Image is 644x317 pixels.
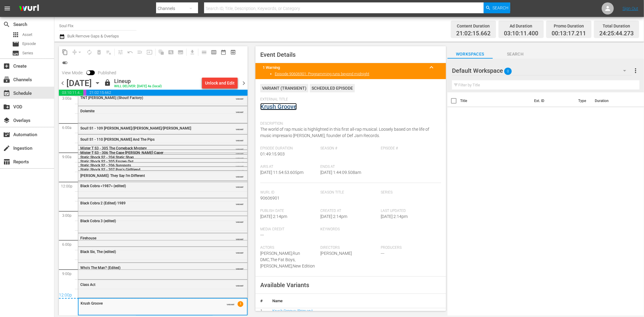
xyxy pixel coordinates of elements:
[80,283,95,287] span: Class Act
[381,190,438,195] span: Series
[260,51,296,58] span: Event Details
[263,65,424,70] title: 1 Warning
[260,121,438,126] span: Description:
[236,265,244,270] span: VARIANT
[125,47,135,57] span: Revert to Primary Episode
[80,184,126,188] span: Black Cobra <1987> (edited)
[260,227,318,232] span: Media Credit
[504,65,512,78] span: 0
[3,76,10,83] span: Channels
[236,173,244,178] span: VARIANT
[460,92,530,109] th: Title
[227,301,235,306] span: VARIANT
[381,214,408,219] span: [DATE] 2:14pm
[456,30,491,37] span: 21:02:15.662
[59,293,248,299] div: 12:00p
[321,190,378,195] span: Season Title
[632,67,639,74] span: more_vert
[236,249,244,254] span: VARIANT
[104,79,111,86] span: lock
[424,60,439,75] button: keyboard_arrow_up
[575,92,591,109] th: Type
[260,97,438,102] span: External Title
[85,47,94,57] span: Loop Content
[80,126,191,130] span: Soul! S1 - 109 [PERSON_NAME]/[PERSON_NAME]/[PERSON_NAME]
[260,209,318,213] span: Publish Date
[209,47,219,57] span: Week Calendar View
[66,34,119,38] span: Bulk Remove Gaps & Overlaps
[255,308,268,314] td: 1
[114,78,162,85] div: Lineup
[81,301,103,306] span: Krush Groove
[260,196,280,200] span: 90606901
[260,165,318,169] span: Airs At
[260,170,303,175] span: [DATE] 11:54:53.605pm
[484,2,510,13] button: Search
[80,146,147,150] span: Mister T S3 - 305 The Comeback Mystery
[236,183,244,188] span: VARIANT
[599,30,634,37] span: 24:25:44.273
[456,22,491,30] div: Content Duration
[428,64,435,71] span: keyboard_arrow_up
[240,79,248,87] span: chevron_right
[185,46,197,58] span: Download as CSV
[321,227,378,232] span: Keywords
[4,5,11,12] span: menu
[493,50,538,58] span: Search
[381,245,438,250] span: Producers
[260,84,308,92] div: VARIANT ( TRANSIENT )
[80,266,120,270] span: Who's The Man? (Edited)
[3,117,10,124] span: Overlays
[260,146,318,151] span: Episode Duration
[86,90,248,96] span: 21:02:15.662
[591,92,628,109] th: Duration
[3,62,10,70] span: Create
[236,200,244,205] span: VARIANT
[260,214,287,219] span: [DATE] 2:14pm
[22,41,36,47] span: Episode
[260,232,264,237] span: ---
[62,60,68,66] span: toggle_on
[220,49,226,55] span: date_range_outlined
[236,235,244,240] span: VARIANT
[197,46,209,58] span: Day Calendar View
[381,251,384,256] span: ---
[236,218,244,223] span: VARIANT
[599,22,634,30] div: Total Duration
[12,50,19,57] span: Series
[94,47,104,57] span: Select an event to delete
[321,214,348,219] span: [DATE] 2:14pm
[80,159,133,164] span: Static Shock S2 - 205 Frozen Out
[219,47,228,57] span: Month Calendar View
[321,209,378,213] span: Created At
[310,84,355,92] div: Scheduled Episode
[166,47,176,57] span: Create Search Block
[211,49,217,55] span: calendar_view_week_outlined
[632,63,639,78] button: more_vert
[80,174,145,178] span: [PERSON_NAME]: They Say I'm Different
[530,92,575,109] th: Ext. ID
[3,145,10,152] span: Ingestion
[228,47,238,57] span: View Backup
[321,146,378,151] span: Season #
[59,70,86,75] span: View Mode:
[238,301,243,307] span: 1
[321,165,378,169] span: Ends At
[236,155,244,159] span: VARIANT
[236,95,244,100] span: VARIANT
[80,236,96,240] span: Firehouse
[236,282,244,287] span: VARIANT
[80,163,131,168] span: Static Shock S2 - 206 Sunspots
[60,58,70,68] span: 24 hours Lineup View is ON
[3,21,10,28] span: Search
[260,251,315,268] span: [PERSON_NAME],Run DMC,The Fat Boys,[PERSON_NAME],New Edition
[260,281,309,289] span: Available Variants
[236,137,244,142] span: VARIANT
[80,250,116,254] span: Black Six, The (edited)
[230,49,236,55] span: preview_outlined
[14,2,43,16] img: ans4CAIJ8jUAAAAAAAAAAAAAAAAAAAAAAAAgQb4GAAAAAAAAAAAAAAAAAAAAAAAAJMjXAAAAAAAAAAAAAAAAAAAAAAAAgAT5G...
[623,6,638,11] a: Sign Out
[381,209,438,213] span: Last Updated
[59,79,66,87] span: chevron_left
[260,152,285,156] span: 01:49:15.903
